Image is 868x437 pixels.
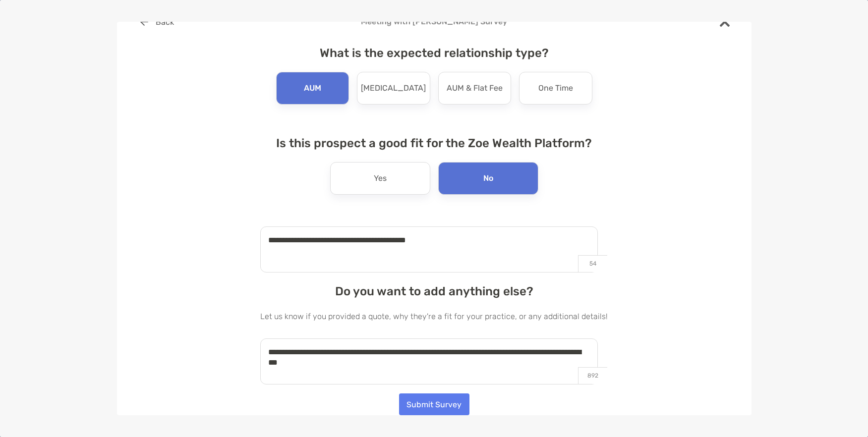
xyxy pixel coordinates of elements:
[260,136,608,150] h4: Is this prospect a good fit for the Zoe Wealth Platform?
[260,46,608,60] h4: What is the expected relationship type?
[133,11,182,33] button: Back
[374,170,387,186] p: Yes
[361,80,426,96] p: [MEDICAL_DATA]
[304,80,321,96] p: AUM
[483,170,493,186] p: No
[140,18,148,26] img: button icon
[578,367,607,384] p: 892
[578,255,607,272] p: 54
[399,393,469,415] button: Submit Survey
[538,80,573,96] p: One Time
[260,284,608,298] h4: Do you want to add anything else?
[133,17,736,26] h4: Meeting with [PERSON_NAME] Survey
[447,80,503,96] p: AUM & Flat Fee
[260,310,608,323] p: Let us know if you provided a quote, why they're a fit for your practice, or any additional details!
[720,17,730,27] img: close modal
